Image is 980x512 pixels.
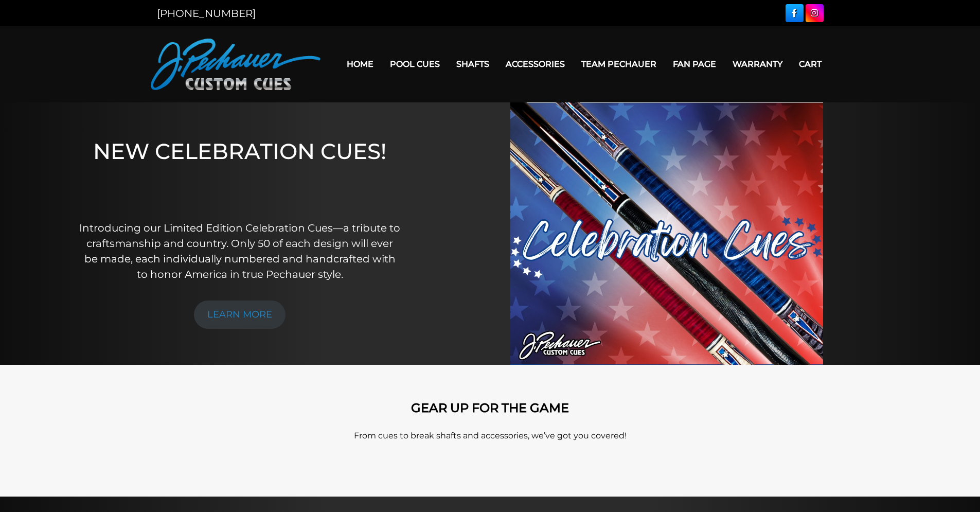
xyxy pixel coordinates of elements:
[79,220,401,282] p: Introducing our Limited Edition Celebration Cues—a tribute to craftsmanship and country. Only 50 ...
[665,51,724,77] a: Fan Page
[151,39,320,90] img: Pechauer Custom Cues
[497,51,573,77] a: Accessories
[382,51,448,77] a: Pool Cues
[197,430,783,442] p: From cues to break shafts and accessories, we’ve got you covered!
[338,51,382,77] a: Home
[194,301,286,329] a: LEARN MORE
[79,138,401,206] h1: NEW CELEBRATION CUES!
[573,51,665,77] a: Team Pechauer
[791,51,830,77] a: Cart
[157,7,256,20] a: [PHONE_NUMBER]
[448,51,497,77] a: Shafts
[411,400,569,415] strong: GEAR UP FOR THE GAME
[724,51,791,77] a: Warranty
